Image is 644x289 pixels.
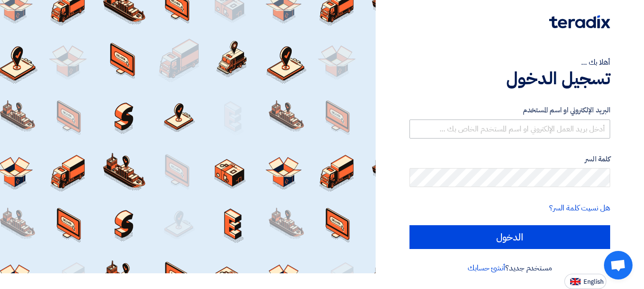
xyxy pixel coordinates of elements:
button: English [564,274,606,289]
h1: تسجيل الدخول [409,68,610,89]
a: هل نسيت كلمة السر؟ [549,202,610,214]
img: en-US.png [570,278,581,285]
img: Teradix logo [549,15,610,29]
input: أدخل بريد العمل الإلكتروني او اسم المستخدم الخاص بك ... [409,120,610,139]
a: أنشئ حسابك [468,262,505,274]
a: Open chat [604,251,633,279]
input: الدخول [409,225,610,249]
label: كلمة السر [409,154,610,165]
div: أهلا بك ... [409,57,610,68]
div: مستخدم جديد؟ [409,262,610,274]
label: البريد الإلكتروني او اسم المستخدم [409,105,610,116]
span: English [583,279,603,285]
